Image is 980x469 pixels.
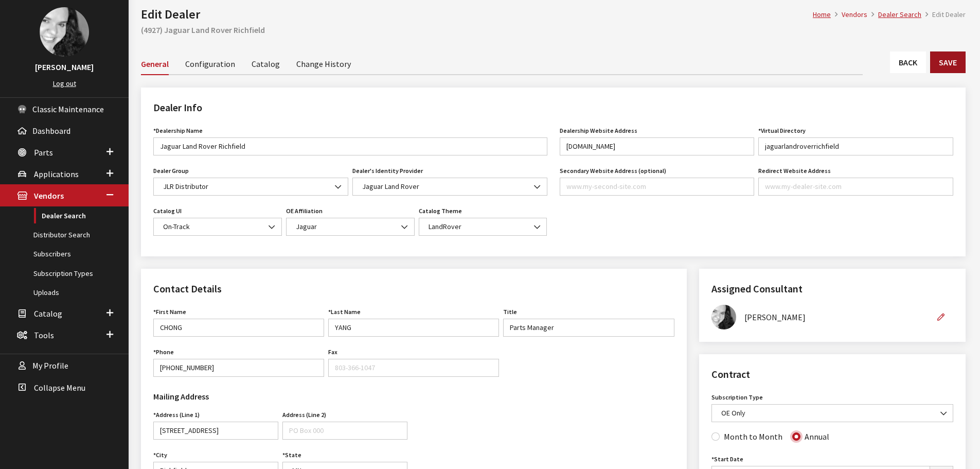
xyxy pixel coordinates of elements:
img: Khrys Dorton [711,305,736,329]
input: 153 South Oakland Avenue [153,422,278,440]
input: Manager [503,319,674,337]
label: Redirect Website Address [758,166,831,176]
span: Catalog [34,308,62,319]
h3: Mailing Address [153,390,407,403]
label: Catalog Theme [419,206,462,216]
h2: Assigned Consultant [711,281,953,297]
h2: Contact Details [153,281,674,297]
span: On-Track [160,221,275,232]
span: Jaguar Land Rover [352,178,547,196]
h2: Dealer Info [153,100,953,115]
li: Vendors [831,9,867,20]
label: Catalog UI [153,206,182,216]
label: Address (Line 2) [282,410,326,420]
li: Edit Dealer [921,9,966,20]
span: Dashboard [32,126,70,136]
a: Home [813,10,831,19]
label: *Dealership Name [153,126,203,135]
span: JLR Distributor [153,178,348,196]
input: site-name [758,137,953,155]
label: Fax [328,348,337,357]
span: My Profile [32,361,68,371]
label: First Name [153,307,186,317]
label: Dealership Website Address [560,126,637,135]
label: Annual [805,430,829,443]
label: OE Affiliation [286,206,323,216]
span: JLR Distributor [160,181,342,192]
input: Doe [328,319,499,337]
span: On-Track [153,218,282,236]
label: Dealer's Identity Provider [352,166,423,176]
input: www.my-dealer-site.com [758,178,953,196]
h1: Edit Dealer [141,5,813,24]
a: Dealer Search [878,10,921,19]
a: Back [890,51,926,73]
span: Jaguar [286,218,415,236]
label: Month to Month [724,430,782,443]
label: City [153,450,167,460]
span: OE Only [711,404,953,422]
span: Jaguar Land Rover [359,181,541,192]
span: Jaguar [293,221,408,232]
label: Phone [153,348,174,357]
span: Applications [34,169,79,179]
label: State [282,450,301,460]
a: Change History [296,53,351,74]
h3: [PERSON_NAME] [10,61,118,73]
input: My Dealer [153,137,547,155]
span: Classic Maintenance [32,104,104,114]
input: 888-579-4458 [153,359,324,377]
span: Collapse Menu [34,383,85,393]
label: Dealer Group [153,166,189,176]
span: Vendors [34,191,64,201]
span: Parts [34,147,53,158]
input: www.my-second-site.com [560,178,755,196]
label: Last Name [328,307,361,317]
a: Log out [53,79,76,88]
div: [PERSON_NAME] [744,311,929,323]
input: John [153,319,324,337]
img: Khrystal Dorton [40,7,89,57]
span: LandRover [425,221,541,232]
label: Address (Line 1) [153,410,200,420]
label: Subscription Type [711,393,763,402]
label: Secondary Website Address (optional) [560,166,666,176]
label: *Virtual Directory [758,126,806,135]
button: Save [930,51,966,73]
span: Tools [34,330,54,340]
button: Edit Assigned Consultant [929,308,953,326]
label: Title [503,307,517,317]
label: Start Date [711,455,743,464]
h2: Contract [711,367,953,382]
a: Catalog [252,53,280,74]
span: OE Only [718,408,947,419]
h2: (4927) Jaguar Land Rover Richfield [141,24,966,36]
input: www.my-dealer-site.com [560,137,755,155]
a: General [141,53,169,75]
input: PO Box 000 [282,422,407,440]
input: 803-366-1047 [328,359,499,377]
span: LandRover [419,218,547,236]
a: Configuration [185,53,235,74]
